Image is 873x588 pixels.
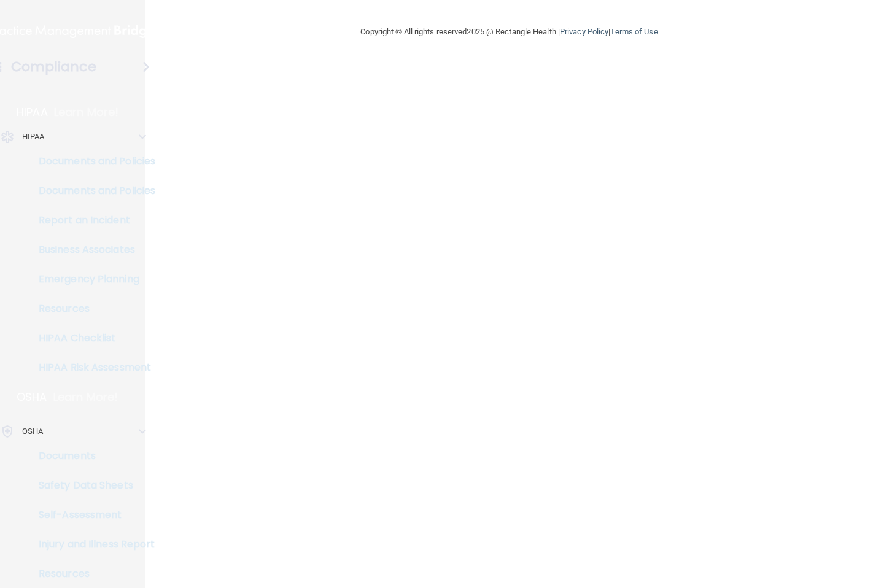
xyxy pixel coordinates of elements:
p: HIPAA [17,105,48,120]
p: Resources [8,303,176,315]
p: OSHA [22,424,43,439]
p: Documents and Policies [8,155,176,168]
p: Business Associates [8,244,176,256]
p: HIPAA Checklist [8,332,176,344]
a: Privacy Policy [560,27,608,36]
p: OSHA [17,390,47,404]
h4: Compliance [11,58,96,75]
p: Emergency Planning [8,273,176,285]
p: Learn More! [53,390,118,404]
p: HIPAA [22,130,45,144]
a: Terms of Use [610,27,658,36]
p: Resources [8,568,176,580]
p: Safety Data Sheets [8,479,176,492]
p: Report an Incident [8,214,176,226]
p: Documents [8,450,176,462]
p: Injury and Illness Report [8,538,176,551]
p: HIPAA Risk Assessment [8,362,176,374]
p: Self-Assessment [8,509,176,521]
p: Documents and Policies [8,185,176,197]
p: Learn More! [54,105,119,120]
div: Copyright © All rights reserved 2025 @ Rectangle Health | | [285,12,734,52]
